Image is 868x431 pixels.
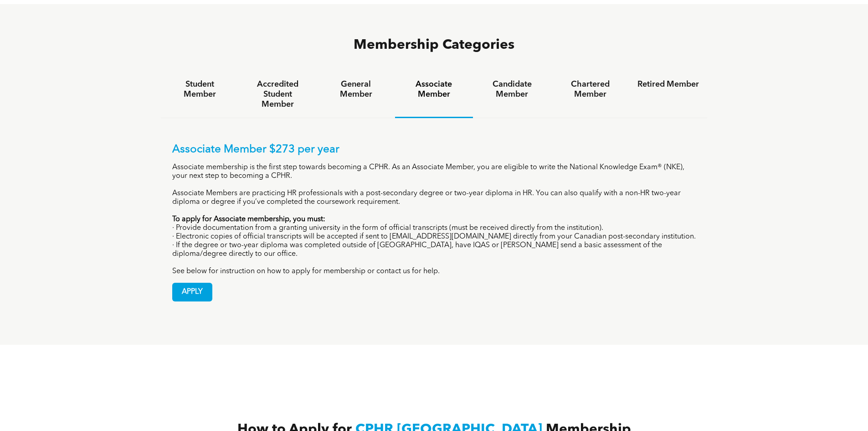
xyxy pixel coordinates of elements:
span: Membership Categories [354,38,514,52]
h4: Chartered Member [560,79,621,99]
p: · Electronic copies of official transcripts will be accepted if sent to [EMAIL_ADDRESS][DOMAIN_NA... [172,233,696,241]
p: Associate Member $273 per year [172,143,696,156]
h4: Accredited Student Member [247,79,308,109]
a: APPLY [172,283,212,301]
h4: General Member [325,79,386,99]
p: · Provide documentation from a granting university in the form of official transcripts (must be r... [172,224,696,233]
h4: Candidate Member [481,79,543,99]
p: Associate Members are practicing HR professionals with a post-secondary degree or two-year diplom... [172,189,696,207]
h4: Student Member [169,79,231,99]
p: See below for instruction on how to apply for membership or contact us for help. [172,267,696,276]
h4: Retired Member [637,79,699,89]
span: APPLY [173,283,212,301]
p: · If the degree or two-year diploma was completed outside of [GEOGRAPHIC_DATA], have IQAS or [PER... [172,241,696,259]
p: Associate membership is the first step towards becoming a CPHR. As an Associate Member, you are e... [172,163,696,181]
strong: To apply for Associate membership, you must: [172,216,325,223]
h4: Associate Member [403,79,465,99]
